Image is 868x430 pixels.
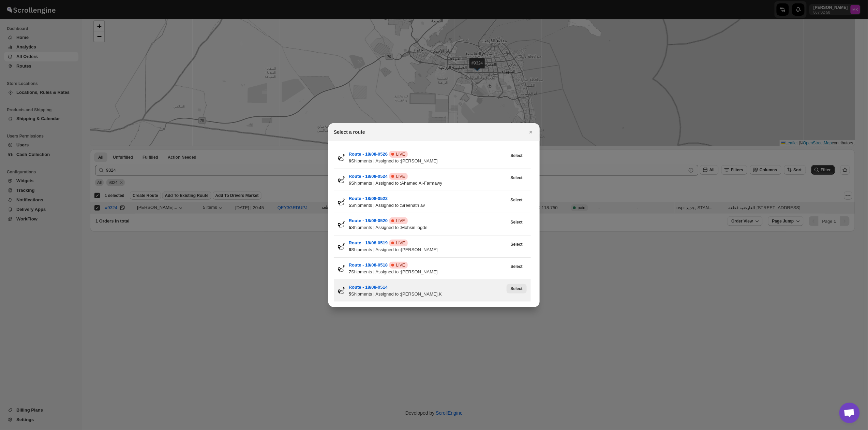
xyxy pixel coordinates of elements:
div: Shipments | Assigned to : [PERSON_NAME] [349,269,507,275]
button: View Route - 18/08-0519’s latest order [507,240,527,249]
button: Route - 18/08-0514 [349,284,388,291]
span: Select [511,153,523,158]
button: Route - 18/08-0524 [349,173,388,180]
span: Select [511,286,523,291]
button: View Route - 18/08-0524’s latest order [507,173,527,183]
div: Shipments | Assigned to : [PERSON_NAME] [349,158,507,164]
div: Shipments | Assigned to : [PERSON_NAME].K [349,291,507,298]
b: 5 [349,203,351,208]
span: Select [511,219,523,225]
button: Route - 18/08-0526 [349,151,388,158]
span: Select [511,242,523,247]
h2: Select a route [334,129,365,135]
div: Shipments | Assigned to : Ahamed Al-Farmawy [349,180,507,187]
span: LIVE [396,240,405,246]
button: Route - 18/08-0522 [349,195,388,202]
div: Shipments | Assigned to : [PERSON_NAME] [349,246,507,253]
div: Shipments | Assigned to : Mohsin logde [349,224,507,231]
button: View Route - 18/08-0526’s latest order [507,151,527,160]
b: 6 [349,181,351,186]
a: دردشة مفتوحة [839,403,860,423]
span: Select [511,264,523,269]
b: 5 [349,225,351,230]
button: Route - 18/08-0519 [349,240,388,246]
button: Route - 18/08-0520 [349,217,388,224]
span: LIVE [396,218,405,224]
span: Select [511,197,523,203]
span: LIVE [396,174,405,179]
b: 5 [349,291,351,297]
button: View Route - 18/08-0520’s latest order [507,217,527,227]
button: View Route - 18/08-0522’s latest order [507,195,527,205]
b: 6 [349,247,351,252]
span: LIVE [396,262,405,268]
b: 6 [349,158,351,163]
span: LIVE [396,152,405,157]
b: 7 [349,269,351,274]
span: Select [511,175,523,181]
button: Close [526,127,536,137]
div: Shipments | Assigned to : Sreenath av [349,202,507,209]
button: Route - 18/08-0518 [349,262,388,269]
button: View Route - 18/08-0518’s latest order [507,262,527,271]
button: View Route - 18/08-0514’s latest order [507,284,527,293]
